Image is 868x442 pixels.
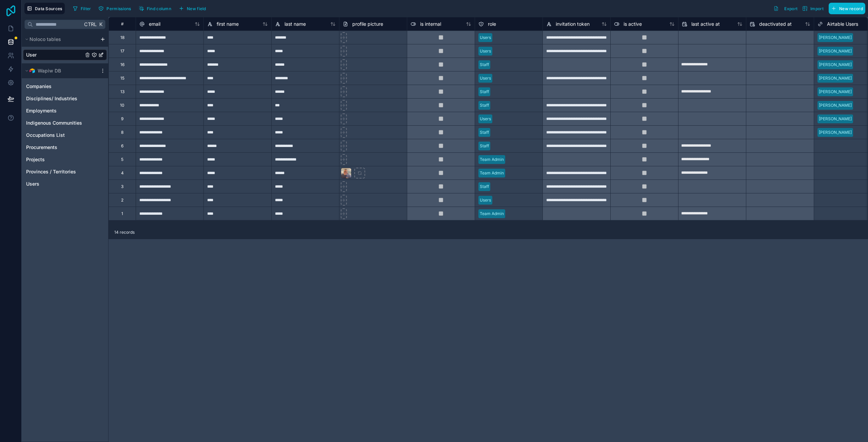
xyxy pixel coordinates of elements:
div: 6 [121,143,123,149]
span: K [98,22,103,27]
div: [PERSON_NAME] [819,102,852,108]
div: 13 [120,89,124,94]
div: 16 [120,62,124,67]
button: Data Sources [24,3,65,14]
span: last name [284,21,306,27]
div: 17 [120,48,124,54]
span: Permissions [106,6,131,11]
div: Users [480,48,491,54]
span: role [488,21,496,27]
div: Users [480,197,491,203]
span: email [149,21,160,27]
div: [PERSON_NAME] [819,48,852,54]
button: Filter [70,3,94,14]
span: Export [784,6,797,11]
button: Permissions [96,3,133,14]
div: [PERSON_NAME] [819,129,852,135]
div: Staff [480,129,489,135]
div: [PERSON_NAME] [819,62,852,68]
button: Find column [136,3,174,14]
span: New field [187,6,206,11]
div: 5 [121,157,123,162]
span: Filter [81,6,91,11]
div: [PERSON_NAME] [819,35,852,41]
span: is internal [420,21,441,27]
div: Team Admin [480,170,504,176]
div: 2 [121,197,123,203]
div: Users [480,116,491,122]
div: [PERSON_NAME] [819,89,852,95]
div: 4 [121,170,124,176]
button: Import [800,3,826,14]
div: # [114,21,131,26]
span: New record [839,6,863,11]
span: invitation token [556,21,590,27]
div: [PERSON_NAME] [819,75,852,81]
div: 9 [121,116,123,122]
div: Staff [480,143,489,149]
div: Team Admin [480,156,504,163]
div: 3 [121,184,123,189]
div: Staff [480,102,489,108]
span: is active [624,21,642,27]
span: Airtable Users [827,21,858,27]
button: Export [771,3,800,14]
div: Team Admin [480,211,504,217]
div: 8 [121,130,123,135]
div: Users [480,75,491,81]
button: New field [176,3,209,14]
span: Import [810,6,824,11]
div: Staff [480,89,489,95]
div: Staff [480,184,489,190]
span: first name [217,21,239,27]
div: 18 [120,35,124,40]
span: Data Sources [35,6,62,11]
span: Ctrl [83,20,97,28]
button: New record [829,3,865,14]
div: 1 [121,211,123,216]
span: deactivated at [759,21,792,27]
div: Staff [480,62,489,68]
span: profile picture [352,21,383,27]
div: Users [480,35,491,41]
span: last active at [691,21,720,27]
span: Find column [147,6,171,11]
div: 15 [120,76,124,81]
div: 10 [120,103,124,108]
span: 14 records [114,230,135,235]
div: [PERSON_NAME] [819,116,852,122]
a: New record [826,3,865,14]
a: Permissions [96,3,136,14]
